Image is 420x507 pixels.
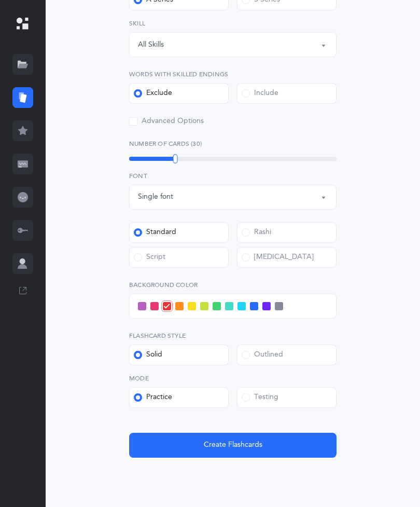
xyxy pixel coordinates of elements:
[129,139,337,148] label: Number of Cards (30)
[129,171,337,181] label: Font
[242,227,271,238] div: Rashi
[129,185,337,210] button: Single font
[129,280,337,290] label: Background color
[129,433,337,458] button: Create Flashcards
[129,374,337,383] label: Mode
[134,88,172,99] div: Exclude
[242,350,283,360] div: Outlined
[129,331,337,340] label: Flashcard Style
[134,392,172,403] div: Practice
[242,252,314,263] div: [MEDICAL_DATA]
[138,191,173,202] div: Single font
[242,88,278,99] div: Include
[134,350,162,360] div: Solid
[204,440,262,450] span: Create Flashcards
[129,19,337,28] label: Skill
[134,227,176,238] div: Standard
[134,252,165,263] div: Script
[129,116,204,127] div: Advanced Options
[129,32,337,57] button: All Skills
[129,70,337,79] label: Words with Skilled endings
[242,392,278,403] div: Testing
[138,39,164,50] div: All Skills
